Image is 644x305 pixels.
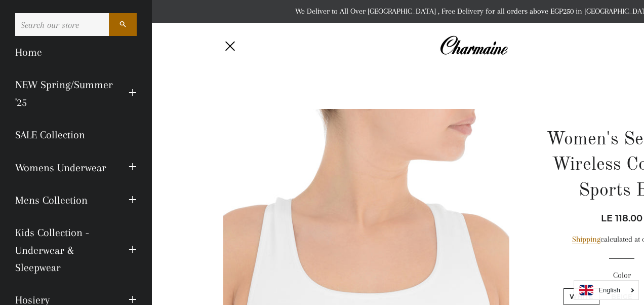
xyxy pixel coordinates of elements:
[598,287,620,293] i: English
[8,151,121,184] a: Womens Underwear
[572,235,600,244] a: Shipping
[8,184,121,216] a: Mens Collection
[8,68,121,119] a: NEW Spring/Summer '25
[601,213,642,224] span: LE 118.00
[579,285,633,295] a: English
[8,216,121,284] a: Kids Collection - Underwear & Sleepwear
[563,288,599,305] label: White
[439,34,508,57] img: Charmaine Egypt
[15,13,109,36] input: Search our store
[8,119,144,151] a: SALE Collection
[8,36,144,68] a: Home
